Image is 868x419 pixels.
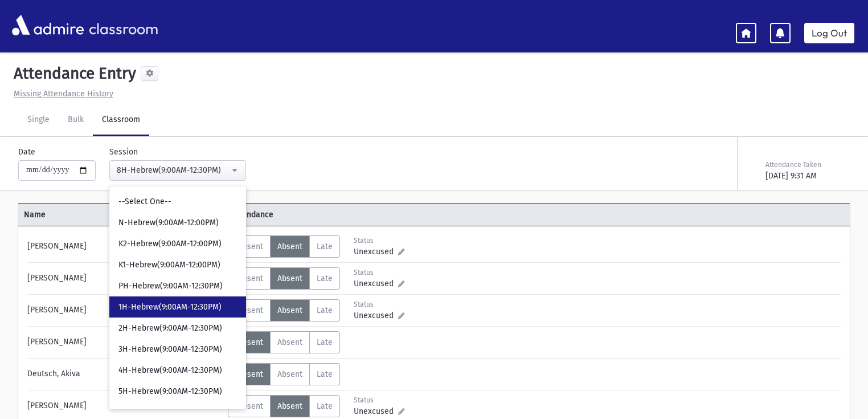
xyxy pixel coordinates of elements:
div: AttTypes [228,395,340,417]
span: K2-Hebrew(9:00AM-12:00PM) [118,238,222,250]
span: Absent [277,337,302,347]
div: 8H-Hebrew(9:00AM-12:30PM) [117,164,230,176]
span: Present [235,274,263,283]
span: Present [235,242,263,251]
div: AttTypes [228,331,340,353]
span: --Select One-- [118,196,171,208]
h5: Attendance Entry [9,64,136,83]
div: Status [354,267,404,278]
span: N-Hebrew(9:00AM-12:00PM) [118,217,219,229]
a: Bulk [59,104,93,136]
div: Attendance Taken [765,160,847,170]
span: K1-Hebrew(9:00AM-12:00PM) [118,259,220,271]
span: 4H-Hebrew(9:00AM-12:30PM) [118,365,222,376]
div: AttTypes [228,267,340,290]
div: Status [354,299,404,310]
span: Present [235,369,263,379]
a: Missing Attendance History [9,89,113,99]
div: Status [354,235,404,246]
span: Absent [277,242,302,251]
label: Session [109,146,138,158]
span: Late [317,306,333,315]
span: Late [317,242,333,251]
span: Name [18,209,226,221]
div: [PERSON_NAME] [22,267,228,290]
span: Unexcused [354,310,398,322]
span: 2H-Hebrew(9:00AM-12:30PM) [118,323,222,334]
a: Log Out [804,23,854,43]
span: classroom [87,10,158,40]
div: [PERSON_NAME] [22,395,228,417]
img: AdmirePro [9,12,87,38]
span: PH-Hebrew(9:00AM-12:30PM) [118,280,223,292]
span: 3H-Hebrew(9:00AM-12:30PM) [118,344,222,355]
span: 5H-Hebrew(9:00AM-12:30PM) [118,386,222,397]
span: Present [235,337,263,347]
div: AttTypes [228,235,340,258]
span: Unexcused [354,278,398,290]
div: [DATE] 9:31 AM [765,170,847,182]
span: 1H-Hebrew(9:00AM-12:30PM) [118,302,222,313]
div: [PERSON_NAME] [22,235,228,258]
span: Late [317,401,333,411]
span: Absent [277,401,302,411]
div: [PERSON_NAME] [22,299,228,322]
div: Deutsch, Akiva [22,363,228,385]
span: Attendance [226,209,434,221]
span: Absent [277,274,302,283]
label: Date [18,146,35,158]
a: Classroom [93,104,149,136]
span: Late [317,337,333,347]
span: Unexcused [354,246,398,258]
span: Present [235,306,263,315]
button: 8H-Hebrew(9:00AM-12:30PM) [109,160,246,181]
div: [PERSON_NAME] [22,331,228,353]
span: Absent [277,369,302,379]
u: Missing Attendance History [14,89,113,99]
span: Late [317,369,333,379]
span: Absent [277,306,302,315]
a: Single [18,104,59,136]
div: AttTypes [228,363,340,385]
span: Late [317,274,333,283]
span: Present [235,401,263,411]
div: AttTypes [228,299,340,322]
